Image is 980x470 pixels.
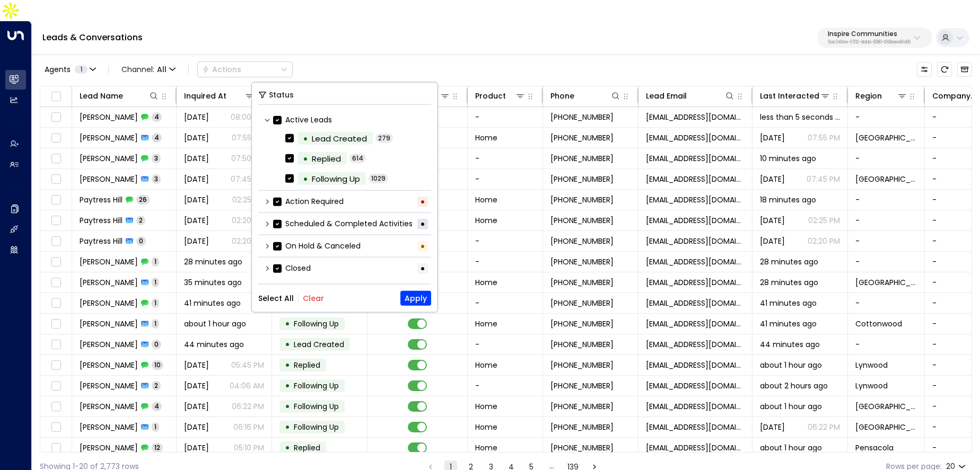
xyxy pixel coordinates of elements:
[760,194,816,205] span: 18 minutes ago
[807,174,840,184] p: 07:45 PM
[49,111,63,124] span: Toggle select row
[136,195,150,204] span: 26
[273,218,413,229] label: Scheduled & Completed Activities
[808,422,840,432] p: 06:22 PM
[80,256,138,267] span: Sophia Gonzalez
[294,422,339,432] span: Following Up
[285,335,290,353] div: •
[40,62,100,77] button: Agents1
[49,338,63,351] span: Toggle select row
[232,215,264,226] p: 02:20 PM
[475,360,497,370] span: Home
[417,263,428,273] div: •
[760,318,817,329] span: 41 minutes ago
[233,422,264,432] p: 06:16 PM
[855,360,888,370] span: Lynwood
[760,277,818,288] span: 28 minutes ago
[49,214,63,227] span: Toggle select row
[184,132,209,143] span: Sep 01, 2025
[285,397,290,415] div: •
[760,132,785,143] span: Yesterday
[468,376,543,396] td: -
[760,442,822,453] span: about 1 hour ago
[49,359,63,372] span: Toggle select row
[468,148,543,169] td: -
[475,318,497,329] span: Home
[303,129,308,147] div: •
[475,215,497,226] span: Home
[932,90,976,102] div: Company Name
[80,215,122,226] span: Paytress Hill
[646,132,745,143] span: avanae27@gmail.com
[957,62,972,77] button: Archived Leads
[184,174,209,184] span: Sep 04, 2025
[646,339,745,350] span: fsglidehd@gmail.com
[550,174,614,184] span: +14323419185
[468,334,543,354] td: -
[760,422,785,432] span: Yesterday
[917,62,932,77] button: Customize
[152,133,162,142] span: 4
[468,293,543,313] td: -
[117,62,180,77] button: Channel:All
[646,236,745,246] span: paytresshill@gmail.com
[550,442,614,453] span: +18507484492
[855,132,917,143] span: Concord
[80,153,138,164] span: Caleb Martinez
[760,360,822,370] span: about 1 hour ago
[475,422,497,432] span: Home
[646,112,745,122] span: avanae27@gmail.com
[184,401,209,412] span: Yesterday
[848,252,925,272] td: -
[49,173,63,186] span: Toggle select row
[417,218,428,229] div: •
[152,422,159,431] span: 1
[49,255,63,269] span: Toggle select row
[184,256,242,267] span: 28 minutes ago
[760,256,818,267] span: 28 minutes ago
[855,318,902,329] span: Cottonwood
[184,90,226,102] div: Inquired At
[475,90,526,102] div: Product
[80,277,138,288] span: Sophia Gonzalez
[49,400,63,413] span: Toggle select row
[273,241,361,252] label: On Hold & Canceled
[646,422,745,432] span: ashleysarchie@gmail.com
[49,90,63,103] span: Toggle select all
[202,65,241,74] div: Actions
[550,112,614,122] span: +19312108266
[760,380,828,391] span: about 2 hours ago
[42,31,143,43] a: Leads & Conversations
[475,194,497,205] span: Home
[848,231,925,251] td: -
[550,194,614,205] span: +16786540398
[475,90,506,102] div: Product
[184,360,209,370] span: Yesterday
[808,132,840,143] p: 07:55 PM
[80,298,138,308] span: Frank Sterling
[550,256,614,267] span: +12157202541
[550,318,614,329] span: +19032868486
[152,174,161,183] span: 3
[117,62,180,77] span: Channel:
[855,442,894,453] span: Pensacola
[152,381,161,390] span: 2
[369,174,388,183] span: 1029
[817,28,932,48] button: Inspire Communities5ac0484e-0702-4bbb-8380-6168aea91a66
[760,298,817,308] span: 41 minutes ago
[80,380,138,391] span: Shawn Cannon
[269,89,294,101] span: Status
[80,236,122,246] span: Paytress Hill
[760,215,785,226] span: Sep 06, 2025
[417,196,428,207] div: •
[80,112,138,122] span: Ava Ward
[231,174,264,184] p: 07:45 PM
[646,174,745,184] span: calebmartiinez@yahoo.com
[152,278,159,287] span: 1
[349,154,366,163] span: 614
[232,401,264,412] p: 06:22 PM
[475,277,497,288] span: Home
[49,441,63,455] span: Toggle select row
[80,132,138,143] span: Ava Ward
[550,380,614,391] span: +17734169932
